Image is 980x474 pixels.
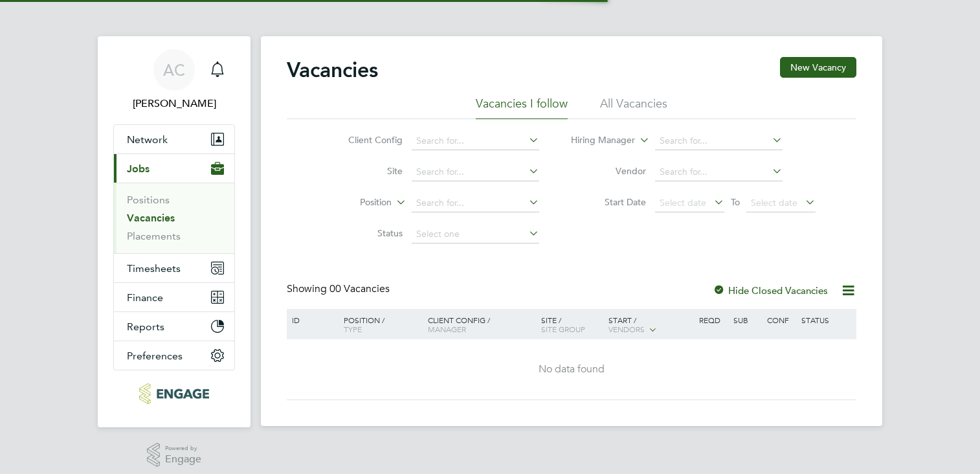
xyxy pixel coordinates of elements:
button: Finance [114,283,234,311]
span: Powered by [165,443,201,454]
a: Positions [127,194,170,206]
h2: Vacancies [287,57,378,83]
div: Jobs [114,183,234,253]
div: Reqd [696,309,729,331]
span: Reports [127,321,164,333]
span: Preferences [127,350,183,362]
span: Vendors [608,324,645,334]
span: Network [127,133,168,146]
div: Status [798,309,854,331]
label: Status [328,227,403,239]
div: Showing [287,282,392,296]
input: Search for... [412,194,539,212]
span: AC [163,62,185,78]
div: Start / [605,309,696,341]
img: morganhunt-logo-retina.png [139,383,208,404]
div: No data found [289,363,854,376]
a: Vacancies [127,212,175,224]
span: Site Group [541,324,585,334]
input: Search for... [655,163,783,181]
span: To [727,194,744,210]
span: Select date [751,197,797,209]
label: Client Config [328,134,403,146]
input: Search for... [655,132,783,150]
span: 00 Vacancies [329,282,390,295]
button: Jobs [114,154,234,183]
span: Type [344,324,362,334]
div: Client Config / [425,309,538,340]
span: Manager [428,324,466,334]
div: Site / [538,309,606,340]
label: Hiring Manager [561,134,635,147]
button: Timesheets [114,254,234,282]
label: Hide Closed Vacancies [713,284,828,297]
span: Timesheets [127,262,181,275]
a: AC[PERSON_NAME] [113,49,235,111]
input: Select one [412,225,539,243]
nav: Main navigation [98,36,251,427]
input: Search for... [412,132,539,150]
label: Start Date [572,196,646,208]
label: Vendor [572,165,646,177]
li: Vacancies I follow [476,96,568,119]
a: Placements [127,230,181,242]
span: Select date [660,197,706,209]
a: Powered byEngage [147,443,202,468]
div: Conf [764,309,797,331]
button: Reports [114,312,234,341]
button: Preferences [114,341,234,370]
div: ID [289,309,334,331]
span: Jobs [127,163,150,175]
button: Network [114,125,234,153]
li: All Vacancies [600,96,667,119]
button: New Vacancy [780,57,856,78]
span: Finance [127,291,163,304]
label: Position [317,196,392,209]
div: Position / [334,309,425,340]
div: Sub [730,309,764,331]
label: Site [328,165,403,177]
a: Go to home page [113,383,235,404]
span: Andy Crow [113,96,235,111]
span: Engage [165,454,201,465]
input: Search for... [412,163,539,181]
